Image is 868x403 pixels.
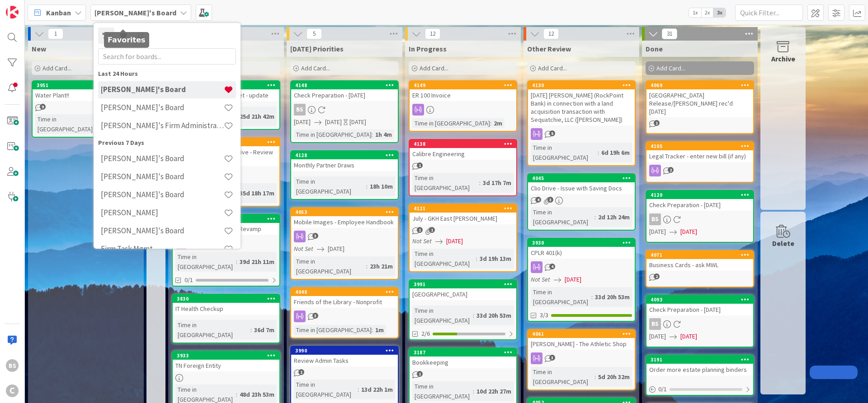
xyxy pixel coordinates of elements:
[646,141,754,183] a: 4105Legal Tracker - enter new bill (if any)
[412,118,490,128] div: Time in [GEOGRAPHIC_DATA]
[654,120,660,126] span: 1
[412,249,476,269] div: Time in [GEOGRAPHIC_DATA]
[528,330,635,338] div: 4061
[173,295,279,303] div: 3830
[290,150,399,200] a: 4128Monthly Partner DrawsTime in [GEOGRAPHIC_DATA]:18h 10m
[177,296,279,302] div: 3830
[490,118,491,128] span: :
[646,81,753,89] div: 4069
[646,296,753,304] div: 4093
[425,28,440,39] span: 12
[101,226,224,235] h4: [PERSON_NAME]'s Board
[290,44,344,53] span: Today's Priorities
[651,82,753,88] div: 4069
[417,371,423,377] span: 1
[294,176,366,196] div: Time in [GEOGRAPHIC_DATA]
[237,188,277,198] div: 35d 18h 17m
[549,355,555,361] span: 3
[37,82,139,88] div: 3951
[412,381,473,401] div: Time in [GEOGRAPHIC_DATA]
[410,348,516,357] div: 3187
[414,205,516,212] div: 4121
[410,204,516,224] div: 4121July - GKH East [PERSON_NAME]
[173,352,279,371] div: 3933TN Foreign Entity
[565,275,581,284] span: [DATE]
[410,288,516,300] div: [GEOGRAPHIC_DATA]
[410,140,516,160] div: 4138Calibre Engineering
[646,304,753,315] div: Check Preparation - [DATE]
[312,313,318,319] span: 3
[98,48,236,65] input: Search for boards...
[410,81,516,89] div: 4149
[772,238,794,249] div: Delete
[410,81,516,101] div: 4149ER 100 Invoice
[32,80,140,138] a: 3951Water Plant!!Time in [GEOGRAPHIC_DATA]:47d 15h 4m
[532,240,635,246] div: 3930
[651,192,753,198] div: 4120
[646,356,753,364] div: 3191
[646,355,754,396] a: 3191Order more estate planning binders0/1
[414,141,516,147] div: 4138
[410,348,516,368] div: 3187Bookkeeping
[527,80,636,166] a: 4130[DATE] [PERSON_NAME] (RockPoint Bank) in connection with a land acquisition transaction with ...
[596,212,632,222] div: 2d 12h 24m
[646,384,753,395] div: 0/1
[291,104,398,116] div: BS
[372,130,373,139] span: :
[101,172,224,181] h4: [PERSON_NAME]'s Board
[477,254,514,264] div: 3d 19h 13m
[373,130,394,139] div: 1h 4m
[646,295,754,347] a: 4093Check Preparation - [DATE]BS[DATE][DATE]
[658,384,667,394] span: 0 / 1
[491,118,505,128] div: 2m
[538,64,567,72] span: Add Card...
[532,331,635,337] div: 4061
[294,325,372,335] div: Time in [GEOGRAPHIC_DATA]
[532,82,635,88] div: 4130
[33,81,139,101] div: 3951Water Plant!!
[474,386,514,396] div: 10d 22h 27m
[372,325,373,335] span: :
[528,330,635,350] div: 4061[PERSON_NAME] - The Athletic Shop
[33,89,139,101] div: Water Plant!!
[94,8,176,17] b: [PERSON_NAME]'s Board
[599,148,632,157] div: 6d 19h 6m
[237,389,277,399] div: 48d 23h 53m
[646,150,753,162] div: Legal Tracker - enter new bill (if any)
[656,64,685,72] span: Add Card...
[410,204,516,213] div: 4121
[646,190,754,243] a: 4120Check Preparation - [DATE]BS[DATE][DATE]
[531,287,591,307] div: Time in [GEOGRAPHIC_DATA]
[651,357,753,363] div: 3191
[101,190,224,199] h4: [PERSON_NAME]'s Board
[368,261,395,271] div: 23h 21m
[35,114,99,134] div: Time in [GEOGRAPHIC_DATA]
[420,64,448,72] span: Add Card...
[359,384,395,394] div: 13d 22h 1m
[528,182,635,194] div: Clio Drive - Issue with Saving Docs
[481,178,514,188] div: 3d 17h 7m
[649,332,666,341] span: [DATE]
[646,251,753,259] div: 4071
[291,296,398,308] div: Friends of the Library - Nonprofit
[771,53,795,64] div: Archive
[46,7,71,18] span: Kanban
[173,360,279,371] div: TN Foreign Entity
[237,257,277,267] div: 39d 21h 11m
[417,227,423,233] span: 1
[358,384,359,394] span: :
[108,36,146,44] h5: Favorites
[646,44,663,53] span: Done
[250,325,252,335] span: :
[291,208,398,216] div: 4053
[646,318,753,330] div: BS
[98,138,236,148] div: Previous 7 Days
[549,130,555,136] span: 5
[662,28,677,39] span: 31
[6,384,19,397] div: C
[417,162,423,168] span: 1
[42,64,71,72] span: Add Card...
[410,280,516,300] div: 3991[GEOGRAPHIC_DATA]
[291,81,398,89] div: 4148
[101,85,224,94] h4: [PERSON_NAME]'s Board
